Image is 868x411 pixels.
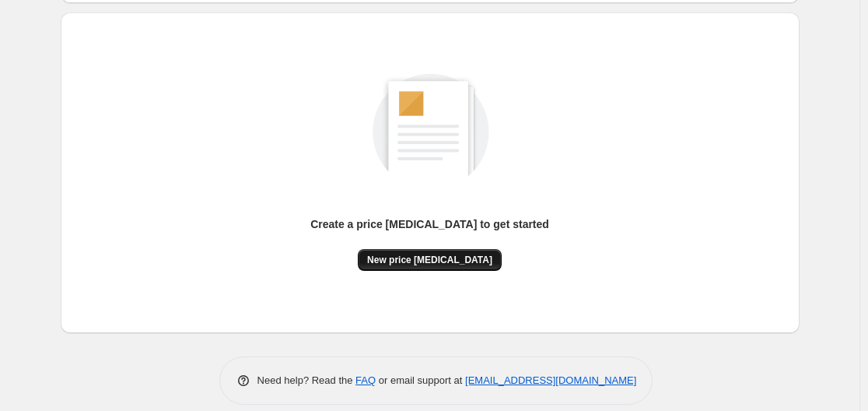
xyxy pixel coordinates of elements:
[257,374,356,386] span: Need help? Read the
[367,254,492,266] span: New price [MEDICAL_DATA]
[310,216,549,232] p: Create a price [MEDICAL_DATA] to get started
[376,374,465,386] span: or email support at
[358,249,502,271] button: New price [MEDICAL_DATA]
[355,374,376,386] a: FAQ
[465,374,636,386] a: [EMAIL_ADDRESS][DOMAIN_NAME]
